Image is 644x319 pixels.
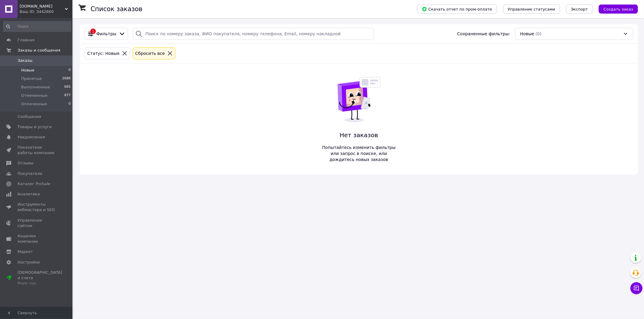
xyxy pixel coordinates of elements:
[18,233,56,244] span: Кошелек компании
[21,76,42,81] span: Принятые
[69,101,71,107] span: 0
[18,124,52,130] span: Товары и услуги
[18,191,40,197] span: Аналитика
[599,5,638,14] button: Создать заказ
[18,58,32,63] span: Заказы
[69,68,71,73] span: 0
[133,28,374,40] input: Поиск по номеру заказа, ФИО покупателя, номеру телефона, Email, номеру накладной
[508,7,555,11] span: Управление статусами
[21,101,47,107] span: Оплаченные
[604,7,633,11] span: Создать заказ
[21,93,47,98] span: Отмененные
[457,31,510,37] span: Сохраненные фильтры:
[18,134,45,140] span: Уведомления
[18,145,56,156] span: Показатели работы компании
[18,260,40,265] span: Настройки
[18,171,42,176] span: Покупатели
[18,202,56,213] span: Инструменты вебмастера и SEO
[3,21,71,32] input: Поиск
[18,281,62,286] div: Prom топ
[422,6,492,12] span: Скачать отчет по пром-оплате
[18,160,34,166] span: Отзывы
[20,9,72,14] div: Ваш ID: 3442660
[62,76,71,81] span: 2686
[630,282,642,294] button: Чат с покупателем
[21,68,34,73] span: Новые
[18,181,50,187] span: Каталог ProSale
[18,249,33,254] span: Маркет
[64,84,71,90] span: 665
[520,31,534,37] span: Новые
[86,50,121,57] div: Статус: Новые
[417,5,497,14] button: Скачать отчет по пром-оплате
[536,31,542,36] span: (0)
[593,6,638,11] a: Создать заказ
[18,270,62,286] span: [DEMOGRAPHIC_DATA] и счета
[64,93,71,98] span: 877
[18,37,34,43] span: Главная
[21,84,50,90] span: Выполненные
[571,7,588,11] span: Экспорт
[566,5,593,14] button: Экспорт
[20,4,65,9] span: profexpertmarket.com.ua
[319,144,399,163] span: Попытайтесь изменить фильтры или запрос в поиске, или дождитесь новых заказов
[96,31,116,37] span: Фильтры
[91,5,143,13] h1: Список заказов
[134,50,166,57] div: Сбросить все
[503,5,560,14] button: Управление статусами
[18,48,60,53] span: Заказы и сообщения
[18,218,56,229] span: Управление сайтом
[319,131,399,140] span: Нет заказов
[18,114,41,119] span: Сообщения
